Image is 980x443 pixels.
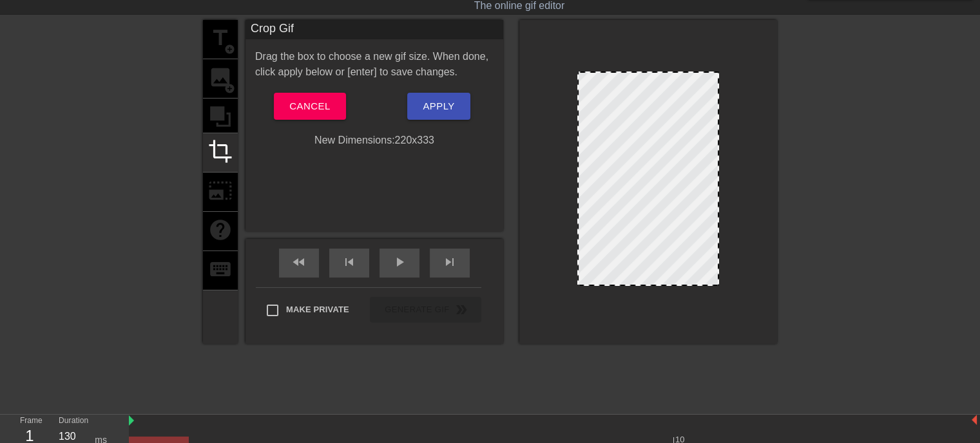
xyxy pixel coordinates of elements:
div: Drag the box to choose a new gif size. When done, click apply below or [enter] to save changes. [245,49,503,80]
label: Duration [59,417,88,425]
span: skip_next [442,254,457,270]
span: Cancel [289,98,330,115]
div: Crop Gif [245,20,503,39]
div: New Dimensions: 220 x 333 [245,133,503,148]
img: bound-end.png [972,415,977,425]
button: Cancel [274,93,345,120]
button: Apply [407,93,470,120]
span: Make Private [286,303,349,316]
span: fast_rewind [291,254,307,270]
span: crop [208,139,233,164]
span: Apply [423,98,454,115]
span: skip_previous [341,254,357,270]
span: play_arrow [392,254,407,270]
